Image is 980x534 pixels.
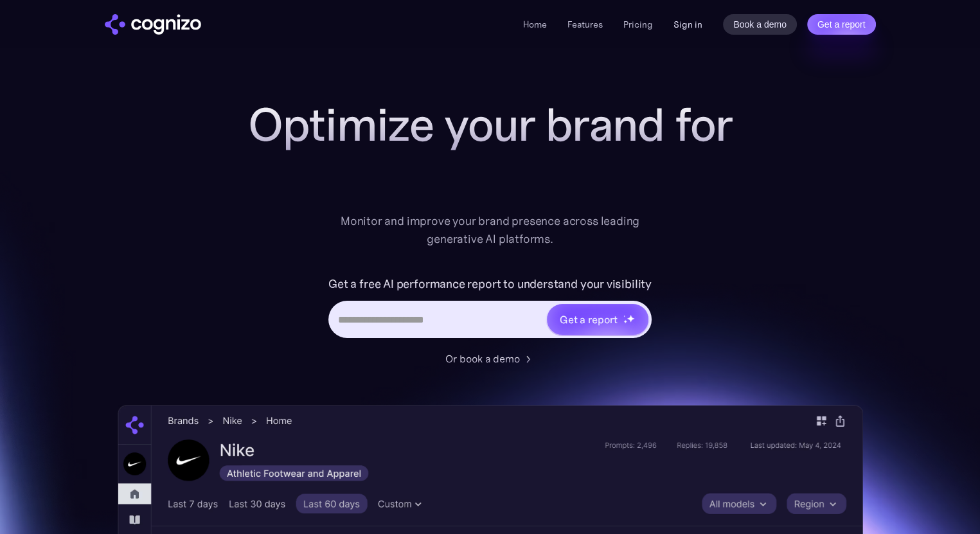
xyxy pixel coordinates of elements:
[623,315,625,317] img: star
[233,99,747,150] h1: Optimize your brand for
[723,14,797,35] a: Book a demo
[673,17,702,32] a: Sign in
[807,14,876,35] a: Get a report
[627,314,635,323] img: star
[332,212,648,248] div: Monitor and improve your brand presence across leading generative AI platforms.
[328,274,652,294] label: Get a free AI performance report to understand your visibility
[623,19,653,30] a: Pricing
[560,312,618,327] div: Get a report
[105,14,201,35] img: cognizo logo
[445,351,535,366] a: Or book a demo
[105,14,201,35] a: home
[523,19,547,30] a: Home
[623,319,628,324] img: star
[546,303,650,336] a: Get a reportstarstarstar
[445,351,520,366] div: Or book a demo
[567,19,603,30] a: Features
[328,274,652,344] form: Hero URL Input Form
